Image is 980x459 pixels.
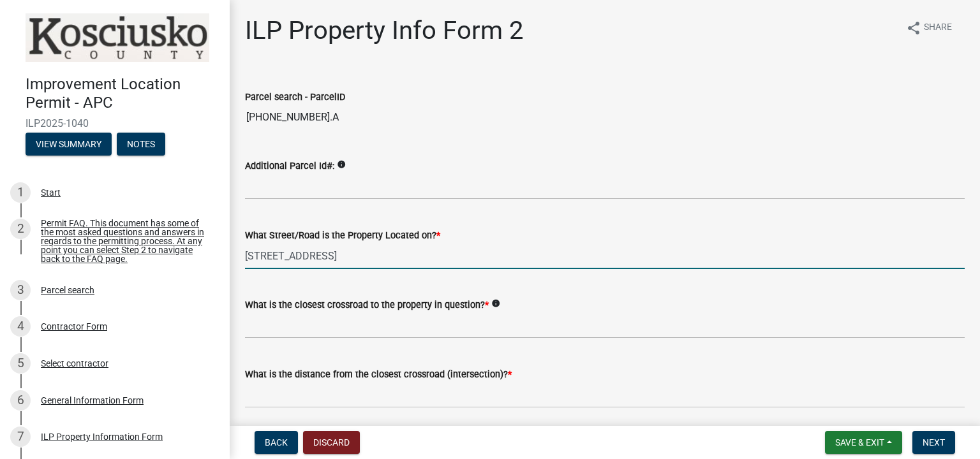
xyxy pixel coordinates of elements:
[10,316,31,337] div: 4
[245,370,512,379] label: What is the distance from the closest crossroad (intersection)?
[337,160,346,169] i: info
[26,117,204,129] span: ILP2025-1040
[10,219,31,239] div: 2
[245,301,489,310] label: What is the closest crossroad to the property in question?
[41,432,163,441] div: ILP Property Information Form
[924,20,952,36] span: Share
[825,431,902,454] button: Save & Exit
[10,280,31,300] div: 3
[835,437,884,448] span: Save & Exit
[245,231,440,240] label: What Street/Road is the Property Located on?
[245,162,334,171] label: Additional Parcel Id#:
[41,286,94,295] div: Parcel search
[41,322,107,331] div: Contractor Form
[245,93,345,102] label: Parcel search - ParcelID
[117,133,165,156] button: Notes
[41,396,144,405] div: General Information Form
[26,133,112,156] button: View Summary
[41,359,108,368] div: Select contractor
[10,182,31,203] div: 1
[10,426,31,447] div: 7
[245,15,523,46] h1: ILP Property Info Form 2
[10,353,31,374] div: 5
[117,140,165,150] wm-modal-confirm: Notes
[303,431,360,454] button: Discard
[41,188,61,197] div: Start
[923,437,945,448] span: Next
[41,219,209,263] div: Permit FAQ. This document has some of the most asked questions and answers in regards to the perm...
[896,15,962,40] button: shareShare
[26,75,219,112] h4: Improvement Location Permit - APC
[255,431,298,454] button: Back
[26,13,209,62] img: Kosciusko County, Indiana
[10,390,31,411] div: 6
[265,437,288,448] span: Back
[491,299,500,308] i: info
[906,20,921,36] i: share
[912,431,955,454] button: Next
[26,140,112,150] wm-modal-confirm: Summary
